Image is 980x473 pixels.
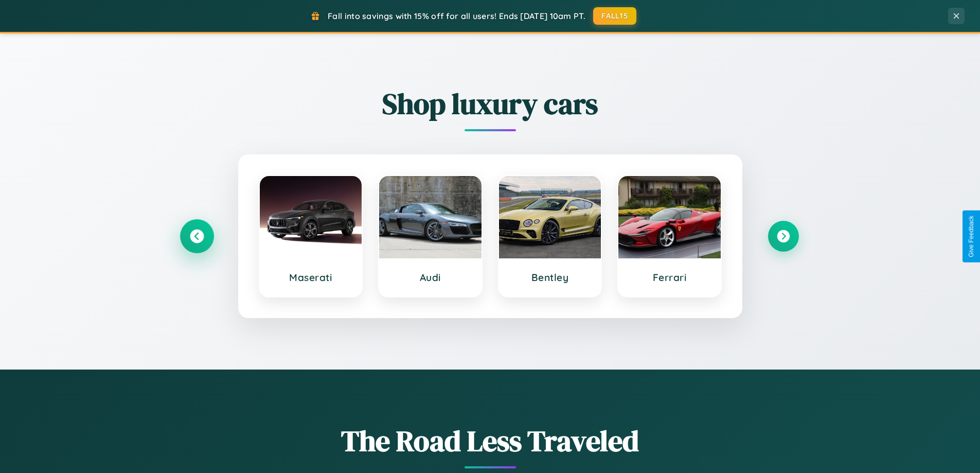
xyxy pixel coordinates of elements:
[389,271,471,284] h3: Audi
[593,7,636,25] button: FALL15
[509,271,591,284] h3: Bentley
[968,216,975,257] div: Give Feedback
[182,421,799,461] h1: The Road Less Traveled
[328,11,585,21] span: Fall into savings with 15% off for all users! Ends [DATE] 10am PT.
[270,271,352,284] h3: Maserati
[629,271,710,284] h3: Ferrari
[182,84,799,124] h2: Shop luxury cars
